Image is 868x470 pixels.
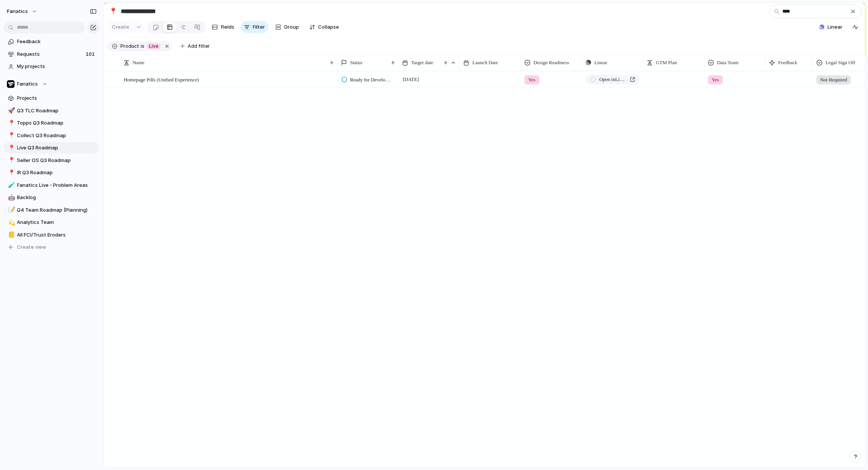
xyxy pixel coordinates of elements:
a: 📒All FCI/Trust Eroders [4,229,99,241]
button: Linear [816,21,845,33]
button: 📝 [7,206,15,214]
div: 🤖 [8,193,13,202]
a: 📍IR Q3 Roadmap [4,167,99,178]
a: 📍Collect Q3 Roadmap [4,130,99,141]
button: 📍 [7,132,15,139]
a: 🤖Backlog [4,192,99,203]
span: Backlog [17,194,97,201]
span: [DATE] [401,75,421,84]
a: Projects [4,92,99,104]
span: Launch Date [472,59,498,66]
button: 📍 [7,157,15,164]
button: 🚀 [7,107,15,115]
span: Collapse [318,23,339,31]
span: My projects [17,63,97,70]
div: 🧪 [8,181,13,190]
span: Linear [594,59,607,66]
span: Filter [253,23,265,31]
span: Collect Q3 Roadmap [17,132,97,139]
span: Yes [528,76,535,84]
span: Status [350,59,362,66]
span: Target date [411,59,433,66]
div: 📍 [8,144,13,152]
button: 🧪 [7,182,15,189]
span: Add filter [188,43,210,50]
span: Yes [712,76,719,84]
div: 💫 [8,218,13,227]
span: is [141,43,144,50]
span: Fields [221,23,235,31]
span: Homepage Pills (Unified Experience) [124,75,199,84]
button: Fanatics [4,78,99,90]
span: Projects [17,94,97,102]
span: Create view [17,243,47,251]
span: Name [133,59,144,66]
a: Open inLinear [586,75,640,84]
a: 📍Topps Q3 Roadmap [4,117,99,129]
span: Feedback [778,59,797,66]
button: fanatics [3,5,41,18]
button: Fields [209,21,238,33]
button: Live [145,42,162,50]
button: Group [271,21,303,33]
span: fanatics [7,8,28,15]
a: Feedback [4,36,99,47]
div: 📍 [8,131,13,140]
span: Analytics Team [17,219,97,226]
div: 📒 [8,230,13,239]
span: Seller OS Q3 Roadmap [17,157,97,164]
span: Open in Linear [599,76,627,83]
div: 📍 [8,156,13,165]
button: 📍 [107,5,119,18]
button: 💫 [7,219,15,226]
button: Filter [241,21,268,33]
span: GTM Plan [656,59,677,66]
div: 📍 [8,119,13,128]
span: Group [284,23,299,31]
div: 📍 [8,169,13,177]
a: Requests101 [4,49,99,60]
button: Add filter [176,41,214,52]
button: is [139,42,146,50]
span: Q3 TLC Roadmap [17,107,97,115]
a: 🧪Fanatics Live - Problem Areas [4,180,99,191]
span: Live [149,43,158,50]
button: Create view [4,241,99,253]
button: 📍 [7,119,15,127]
span: Topps Q3 Roadmap [17,119,97,127]
span: 101 [86,50,96,58]
span: Feedback [17,38,97,45]
a: My projects [4,61,99,72]
button: 🤖 [7,194,15,201]
a: 📍Seller OS Q3 Roadmap [4,155,99,166]
a: 💫Analytics Team [4,217,99,228]
div: 🚀 [8,106,13,115]
span: All FCI/Trust Eroders [17,231,97,239]
div: 📍 [109,6,117,16]
button: 📒 [7,231,15,239]
span: Legal Sign Off [826,59,855,66]
span: Ready for Development [350,76,392,84]
span: Design Readiness [534,59,569,66]
button: 📍 [7,144,15,152]
span: IR Q3 Roadmap [17,169,97,177]
button: 📍 [7,169,15,177]
div: 📝 [8,206,13,214]
span: Data Team [717,59,738,66]
button: Collapse [306,21,342,33]
span: Product [120,43,139,50]
a: 📝Q4 Team Roadmap (Planning) [4,204,99,216]
span: Fanatics Live - Problem Areas [17,182,97,189]
a: 🚀Q3 TLC Roadmap [4,105,99,117]
a: 📍Live Q3 Roadmap [4,142,99,154]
